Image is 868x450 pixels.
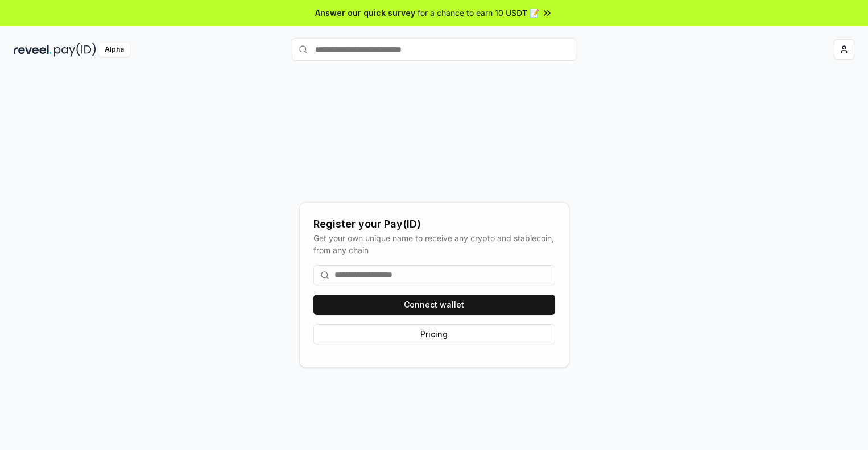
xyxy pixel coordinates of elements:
button: Pricing [313,324,555,344]
img: pay_id [54,43,96,57]
div: Get your own unique name to receive any crypto and stablecoin, from any chain [313,232,555,256]
span: for a chance to earn 10 USDT 📝 [418,7,539,19]
div: Register your Pay(ID) [313,216,555,232]
img: reveel_dark [14,43,52,57]
span: Answer our quick survey [315,7,415,19]
div: Alpha [98,43,130,57]
button: Connect wallet [313,295,555,315]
